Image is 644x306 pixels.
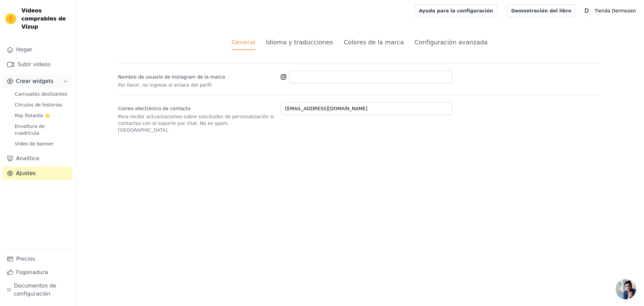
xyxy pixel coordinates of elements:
[231,39,255,46] font: General
[3,279,72,301] a: Documentos de configuración
[15,102,62,107] font: Círculos de historias
[118,114,274,133] font: Para recibir actualizaciones sobre solicitudes de personalización si contactas con el soporte por...
[3,167,72,180] a: Ajustes
[17,61,51,68] font: Subir vídeos
[11,122,72,138] a: Envoltura de cuadrícula
[16,155,39,162] font: Analítica
[616,279,636,299] a: Chat abierto
[3,266,72,279] a: Fogonadura
[3,75,72,88] button: Crear widgets
[11,89,72,99] a: Carruseles deslizantes
[16,78,53,84] font: Crear widgets
[511,8,572,13] font: Demostración del libro
[118,82,212,88] font: Por favor, no ingrese al enlace del perfil
[16,269,48,275] font: Fogonadura
[15,113,50,118] font: Pop flotante ⭐
[118,106,191,111] font: Correo electrónico de contacto
[5,13,16,24] img: Vizup
[3,252,72,266] a: Precios
[3,152,72,165] a: Analítica
[16,170,36,176] font: Ajustes
[11,111,72,120] a: Pop flotante ⭐
[3,43,72,56] a: Hogar
[415,4,497,17] a: Ayuda para la configuración
[11,100,72,110] a: Círculos de historias
[118,74,225,80] font: Nombre de usuario de Instagram de la marca
[344,39,404,46] font: Colores de la marca
[16,256,35,262] font: Precios
[415,39,488,46] font: Configuración avanzada
[11,139,72,148] a: Vídeo de banner
[15,141,54,146] font: Vídeo de banner
[15,91,67,97] font: Carruseles deslizantes
[581,5,639,17] button: D Tienda Dermozen
[419,8,493,13] font: Ayuda para la configuración
[3,58,72,71] a: Subir vídeos
[595,8,636,13] font: Tienda Dermozen
[16,46,32,53] font: Hogar
[14,282,56,297] font: Documentos de configuración
[266,39,333,46] font: Idioma y traducciones
[21,7,66,30] font: Vídeos comprables de Vizup
[15,124,45,136] font: Envoltura de cuadrícula
[584,7,589,14] text: D
[507,4,576,17] a: Demostración del libro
